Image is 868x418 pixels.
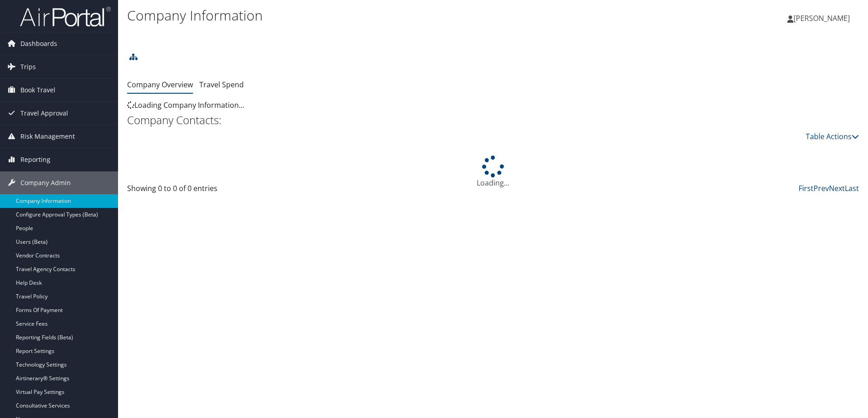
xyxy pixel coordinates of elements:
[199,80,244,90] a: Travel Spend
[20,6,111,27] img: airportal-logo.png
[829,183,845,193] a: Next
[794,13,850,23] span: [PERSON_NAME]
[127,80,193,90] a: Company Overview
[20,32,57,55] span: Dashboards
[20,125,75,148] span: Risk Management
[127,6,615,25] h1: Company Information
[20,102,68,125] span: Travel Approval
[20,79,55,101] span: Book Travel
[806,131,859,141] a: Table Actions
[20,55,36,78] span: Trips
[845,183,859,193] a: Last
[127,183,300,198] div: Showing 0 to 0 of 0 entries
[20,171,71,194] span: Company Admin
[127,112,859,128] h2: Company Contacts:
[20,148,50,171] span: Reporting
[814,183,829,193] a: Prev
[787,5,859,32] a: [PERSON_NAME]
[799,183,814,193] a: First
[127,100,244,110] span: Loading Company Information...
[127,156,859,188] div: Loading...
